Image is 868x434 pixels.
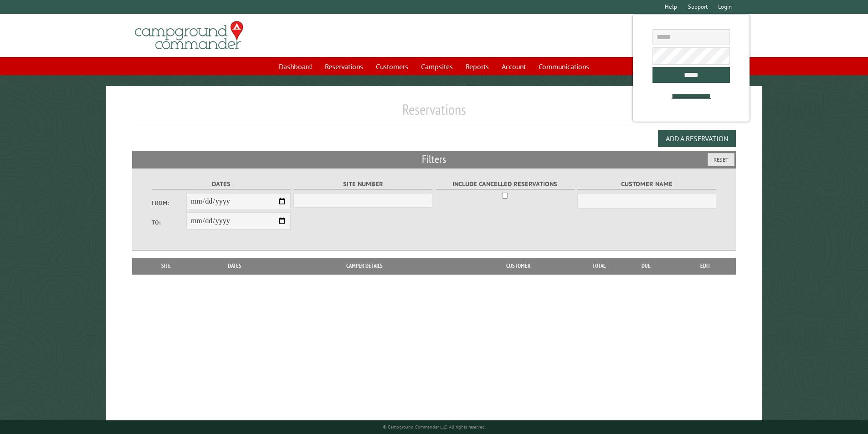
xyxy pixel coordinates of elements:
label: From: [152,199,186,207]
a: Dashboard [273,58,318,75]
label: Include Cancelled Reservations [436,179,575,189]
label: Customer Name [577,179,716,189]
img: Campground Commander [132,18,246,53]
label: Site Number [293,179,432,189]
a: Reservations [319,58,369,75]
label: To: [152,218,186,227]
small: © Campground Commander LLC. All rights reserved. [383,424,486,430]
th: Site [137,258,196,274]
label: Dates [152,179,291,189]
th: Due [617,258,675,274]
h2: Filters [132,151,736,168]
th: Total [581,258,617,274]
a: Customers [370,58,414,75]
button: Reset [708,153,734,166]
a: Communications [533,58,595,75]
a: Reports [460,58,494,75]
th: Customer [455,258,581,274]
th: Camper Details [274,258,455,274]
th: Dates [196,258,274,274]
a: Account [496,58,531,75]
button: Add a Reservation [658,130,736,147]
a: Campsites [416,58,458,75]
th: Edit [675,258,736,274]
h1: Reservations [132,101,736,126]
